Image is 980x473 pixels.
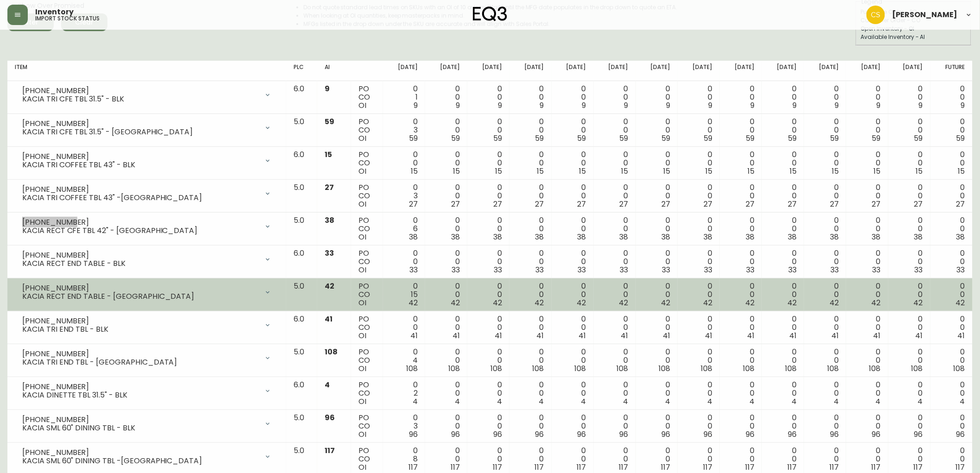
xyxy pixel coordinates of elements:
span: 41 [325,314,333,324]
span: 42 [661,297,671,308]
div: 0 0 [938,216,965,241]
div: 0 0 [938,118,965,143]
div: [PHONE_NUMBER]KACIA TRI END TBL - BLK [15,315,279,335]
div: 0 0 [643,85,671,110]
div: 0 0 [896,151,923,176]
th: [DATE] [762,61,804,81]
div: 0 0 [517,249,544,274]
div: KACIA TRI END TBL - BLK [22,325,258,334]
div: 0 0 [854,118,881,143]
div: 0 0 [559,118,586,143]
div: 0 0 [938,85,965,110]
span: 38 [914,232,923,242]
div: [PHONE_NUMBER]KACIA SML 60" DINING TBL - BLK [15,414,279,434]
span: 42 [535,297,544,308]
h5: import stock status [35,16,100,21]
div: 0 0 [938,282,965,307]
div: 0 0 [811,118,839,143]
span: 15 [453,166,460,177]
span: 38 [662,232,671,242]
span: 38 [578,232,586,242]
span: 59 [325,116,334,127]
span: OI [358,100,366,111]
div: 0 0 [601,183,628,208]
td: 5.0 [286,114,317,147]
span: 59 [914,133,923,144]
div: 0 0 [769,282,797,307]
span: 27 [493,199,502,209]
div: PO CO [358,216,376,241]
td: 5.0 [286,278,317,311]
span: 42 [829,297,839,308]
span: 42 [914,297,923,308]
div: 0 0 [769,118,797,143]
div: 0 0 [559,85,586,110]
div: KACIA DINETTE TBL 31.5" - BLK [22,391,258,399]
div: 0 0 [433,216,460,241]
div: KACIA RECT CFE TBL 42" - [GEOGRAPHIC_DATA] [22,227,258,235]
span: 38 [493,232,502,242]
div: 0 0 [475,151,502,176]
span: 27 [662,199,671,209]
div: Available Inventory - AI [861,33,967,41]
div: 0 0 [475,315,502,340]
div: 0 0 [727,85,754,110]
span: 15 [790,166,797,177]
div: [PHONE_NUMBER]KACIA TRI CFE TBL 31.5" - [GEOGRAPHIC_DATA] [15,118,279,138]
div: 0 0 [643,282,671,307]
div: 0 0 [896,249,923,274]
div: 0 0 [685,216,712,241]
div: PO CO [358,249,376,274]
span: 42 [325,281,334,291]
div: [PHONE_NUMBER] [22,185,258,194]
span: OI [358,133,366,144]
div: [PHONE_NUMBER]KACIA RECT END TABLE - BLK [15,249,279,270]
div: KACIA TRI CFE TBL 31.5" - [GEOGRAPHIC_DATA] [22,128,258,136]
td: 6.0 [286,81,317,114]
div: KACIA TRI END TBL - [GEOGRAPHIC_DATA] [22,358,258,366]
div: 0 0 [475,118,502,143]
div: 0 0 [475,282,502,307]
div: 0 0 [643,216,671,241]
span: 59 [493,133,502,144]
div: [PHONE_NUMBER]KACIA RECT CFE TBL 42" - [GEOGRAPHIC_DATA] [15,216,279,237]
div: 0 0 [559,249,586,274]
span: 33 [620,265,628,275]
span: 38 [409,232,418,242]
img: logo [473,6,507,21]
div: 0 0 [854,151,881,176]
span: 38 [620,232,628,242]
div: 0 0 [938,315,965,340]
div: 0 0 [727,282,754,307]
div: PO CO [358,151,376,176]
span: 9 [540,100,544,111]
span: 9 [835,100,839,111]
span: 33 [873,265,881,275]
span: 42 [787,297,797,308]
div: 0 0 [769,183,797,208]
th: AI [317,61,351,81]
span: 38 [956,232,965,242]
span: 33 [409,265,418,275]
th: [DATE] [888,61,930,81]
div: 0 0 [727,183,754,208]
div: 0 0 [390,249,418,274]
div: 0 0 [811,249,839,274]
div: 0 3 [390,183,418,208]
span: OI [358,297,366,308]
span: 59 [872,133,881,144]
div: 0 0 [475,85,502,110]
span: 38 [704,232,712,242]
span: 9 [750,100,754,111]
span: 15 [579,166,586,177]
div: 0 0 [854,282,881,307]
div: 0 0 [896,118,923,143]
div: [PHONE_NUMBER]KACIA TRI CFE TBL 31.5" - BLK [15,85,279,105]
th: Future [930,61,973,81]
span: 27 [578,199,586,209]
div: 0 0 [811,282,839,307]
span: 59 [451,133,460,144]
div: KACIA TRI COFFEE TBL 43" -[GEOGRAPHIC_DATA] [22,194,258,202]
span: 9 [919,100,923,111]
div: 0 0 [559,151,586,176]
